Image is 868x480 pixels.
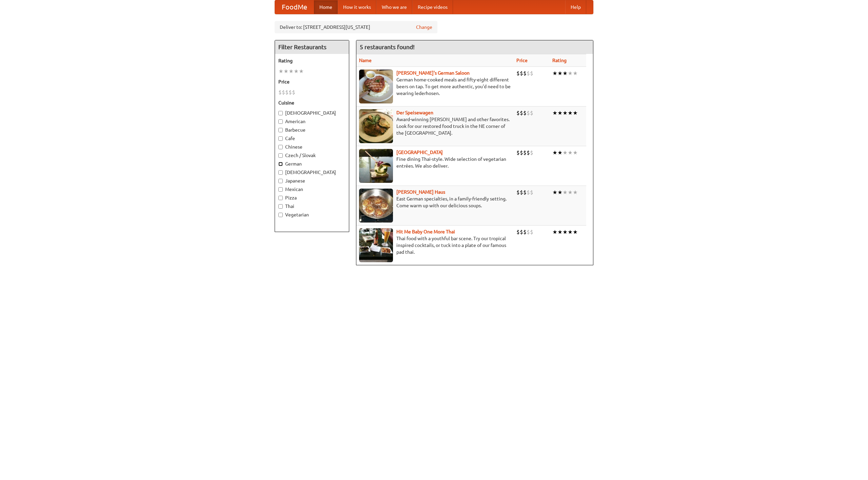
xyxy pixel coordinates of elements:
li: $ [523,70,527,77]
li: $ [520,70,523,77]
li: ★ [294,68,299,75]
label: Czech / Slovak [278,152,346,159]
a: Der Speisewagen [396,110,433,115]
a: Name [359,58,372,63]
li: ★ [557,109,563,117]
a: Who we are [376,0,412,14]
a: Rating [552,58,567,63]
li: $ [285,89,289,96]
input: German [278,162,283,166]
input: American [278,119,283,124]
input: [DEMOGRAPHIC_DATA] [278,170,283,175]
input: Japanese [278,179,283,183]
li: ★ [568,149,573,156]
label: American [278,118,346,125]
a: Price [516,58,528,63]
a: [GEOGRAPHIC_DATA] [396,150,443,155]
a: Home [314,0,338,14]
label: Vegetarian [278,211,346,218]
li: ★ [573,149,578,156]
input: Chinese [278,145,283,149]
li: ★ [557,228,563,236]
a: How it works [338,0,376,14]
input: Barbecue [278,128,283,132]
label: Chinese [278,143,346,150]
li: ★ [552,70,557,77]
h5: Price [278,78,346,85]
label: [DEMOGRAPHIC_DATA] [278,169,346,176]
li: ★ [563,228,568,236]
li: ★ [557,70,563,77]
input: Thai [278,204,283,209]
li: $ [520,149,523,156]
input: Czech / Slovak [278,153,283,158]
p: Fine dining Thai-style. Wide selection of vegetarian entrées. We also deliver. [359,156,511,169]
img: satay.jpg [359,149,393,183]
li: ★ [568,70,573,77]
label: Barbecue [278,127,346,133]
h5: Cuisine [278,99,346,106]
li: $ [523,149,527,156]
li: ★ [289,68,294,75]
li: $ [516,228,520,236]
li: $ [527,189,530,196]
a: Recipe videos [412,0,453,14]
div: Deliver to: [STREET_ADDRESS][US_STATE] [275,21,437,33]
img: esthers.jpg [359,70,393,103]
h5: Rating [278,57,346,64]
li: ★ [568,228,573,236]
li: ★ [552,109,557,117]
label: Thai [278,203,346,210]
a: Hit Me Baby One More Thai [396,229,455,234]
input: Vegetarian [278,213,283,217]
li: ★ [573,70,578,77]
img: speisewagen.jpg [359,109,393,143]
li: $ [530,149,533,156]
li: ★ [573,189,578,196]
li: ★ [552,189,557,196]
li: $ [520,189,523,196]
label: [DEMOGRAPHIC_DATA] [278,110,346,116]
label: Mexican [278,186,346,193]
li: $ [530,189,533,196]
li: ★ [573,228,578,236]
li: $ [530,70,533,77]
a: [PERSON_NAME] Haus [396,189,445,195]
input: Pizza [278,196,283,200]
li: $ [516,70,520,77]
input: Mexican [278,187,283,192]
p: German home-cooked meals and fifty-eight different beers on tap. To get more authentic, you'd nee... [359,76,511,97]
li: ★ [563,109,568,117]
label: Japanese [278,177,346,184]
li: $ [516,149,520,156]
li: $ [527,109,530,117]
li: $ [523,189,527,196]
li: $ [530,109,533,117]
li: ★ [563,189,568,196]
a: FoodMe [275,0,314,14]
label: German [278,160,346,167]
li: $ [527,70,530,77]
a: Change [416,24,432,31]
a: [PERSON_NAME]'s German Saloon [396,70,470,76]
input: [DEMOGRAPHIC_DATA] [278,111,283,115]
li: $ [520,228,523,236]
li: ★ [299,68,304,75]
li: ★ [552,228,557,236]
li: $ [523,109,527,117]
li: $ [282,89,285,96]
li: $ [278,89,282,96]
input: Cafe [278,136,283,141]
p: East German specialties, in a family-friendly setting. Come warm up with our delicious soups. [359,195,511,209]
li: $ [530,228,533,236]
li: $ [292,89,295,96]
label: Cafe [278,135,346,142]
li: ★ [557,149,563,156]
ng-pluralize: 5 restaurants found! [360,44,415,50]
li: ★ [563,70,568,77]
li: ★ [563,149,568,156]
img: babythai.jpg [359,228,393,262]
